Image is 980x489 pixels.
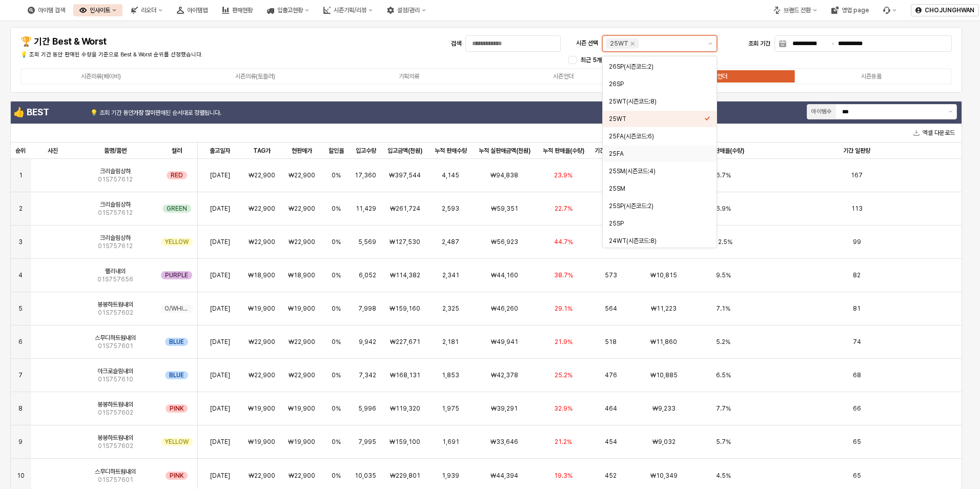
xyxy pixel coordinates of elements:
span: 10 [17,472,25,480]
span: ₩22,900 [249,371,275,379]
span: 7,342 [359,371,376,379]
div: 25SM(시즌코드:4) [609,167,704,175]
div: 시즌용품 [861,73,882,80]
span: ₩19,900 [288,404,315,413]
span: 9,942 [359,338,376,346]
span: 누적 판매수량 [435,147,467,155]
span: [DATE] [210,438,230,446]
span: [DATE] [210,205,230,213]
span: 01S757610 [98,375,133,383]
span: ₩11,860 [650,338,677,346]
div: 24WT(시즌코드:8) [609,237,704,245]
span: ₩19,900 [248,404,275,413]
span: BLUE [169,371,184,379]
span: 0% [332,238,341,246]
span: 29.1% [555,304,573,313]
span: 23.9% [554,171,573,179]
span: 2,593 [442,205,459,213]
span: 조회 기간 [748,40,770,47]
span: 사진 [48,147,58,155]
span: 9 [18,438,23,446]
span: ₩261,724 [390,205,420,213]
span: 현판매가 [292,147,312,155]
span: 38.7% [554,271,573,279]
div: 영업 page [842,7,869,14]
span: 99 [853,238,861,246]
span: 01S757612 [98,242,133,250]
span: ₩19,900 [248,438,275,446]
span: ₩22,900 [289,205,315,213]
span: ₩22,900 [289,371,315,379]
span: ₩22,900 [289,238,315,246]
span: 검색 [451,40,461,47]
span: 32.9% [554,404,573,413]
span: 6,052 [359,271,376,279]
div: 아이템맵 [187,7,208,14]
span: 113 [851,205,863,213]
div: 리오더 [141,7,156,14]
div: 인사이트 [90,7,110,14]
span: 2,181 [442,338,459,346]
span: 01S757602 [98,442,133,450]
span: ₩229,801 [390,472,420,480]
span: 5.7% [716,438,731,446]
span: ₩56,923 [491,238,518,246]
span: 22.7% [555,205,573,213]
span: 7 [18,371,23,379]
div: 리오더 [125,4,169,16]
span: ₩18,900 [288,271,315,279]
span: RED [171,171,183,179]
span: 최근 5개년 무시즌 모아보기([PHONE_NUMBER]) [581,56,705,64]
div: 25SM [609,185,704,193]
span: 518 [605,338,617,346]
span: 누적 실판매금액(천원) [479,147,530,155]
span: BLUE [169,338,184,346]
span: 0% [332,472,341,480]
span: 시즌 선택 [576,39,598,47]
span: 누적 판매율(수량) [543,147,584,155]
span: ₩22,900 [249,472,275,480]
div: 판매현황 [216,4,259,16]
span: 7,995 [358,438,376,446]
span: [DATE] [210,271,230,279]
span: 564 [605,304,617,313]
span: ₩49,941 [491,338,518,346]
span: PURPLE [165,271,188,279]
span: 입고수량 [356,147,376,155]
span: ₩127,530 [390,238,420,246]
span: 2,325 [442,304,459,313]
span: 3 [18,238,23,246]
span: 할인율 [329,147,344,155]
div: 버그 제보 및 기능 개선 요청 [877,4,903,16]
span: 74 [853,338,861,346]
span: 01S757656 [97,275,133,283]
span: 66 [853,404,861,413]
span: GREEN [167,205,187,213]
div: 기획언더 [707,73,727,80]
span: 봉봉하트웜내의 [97,300,133,309]
h4: 👍 BEST [13,107,88,117]
span: 0% [332,438,341,446]
div: 판매현황 [232,7,253,14]
span: ₩159,160 [390,304,420,313]
div: 25FA(시즌코드:6) [609,132,704,140]
span: O/WHITE [165,304,189,313]
span: 25.2% [555,371,573,379]
span: ₩9,233 [652,404,676,413]
span: [DATE] [210,404,230,413]
span: 454 [605,438,617,446]
span: 봉봉하트웜내의 [97,400,133,409]
div: 아이템 검색 [22,4,71,16]
span: ₩159,100 [390,438,420,446]
span: ₩33,646 [491,438,518,446]
strong: 가장 [133,109,144,116]
span: 입고금액(천원) [387,147,422,155]
label: 기획언더 [640,72,794,81]
span: 68 [853,371,861,379]
label: 시즌의류(베이비) [24,72,178,81]
div: 시즌의류(베이비) [81,73,121,80]
span: 랠리내의 [105,267,126,275]
span: PINK [170,404,183,413]
span: 품명/품번 [104,147,127,155]
span: 11,429 [356,205,376,213]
